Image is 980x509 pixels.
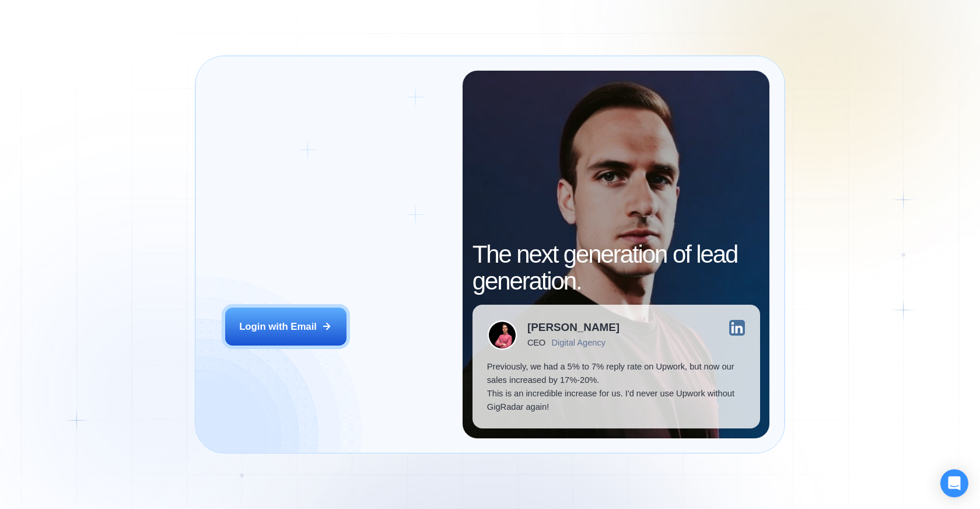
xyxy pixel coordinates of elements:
[527,338,545,348] div: CEO
[527,322,619,333] div: [PERSON_NAME]
[487,360,745,414] p: Previously, we had a 5% to 7% reply rate on Upwork, but now our sales increased by 17%-20%. This ...
[473,241,760,295] h2: The next generation of lead generation.
[940,469,968,497] div: Open Intercom Messenger
[239,320,317,333] div: Login with Email
[551,338,605,348] div: Digital Agency
[225,308,346,346] button: Login with Email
